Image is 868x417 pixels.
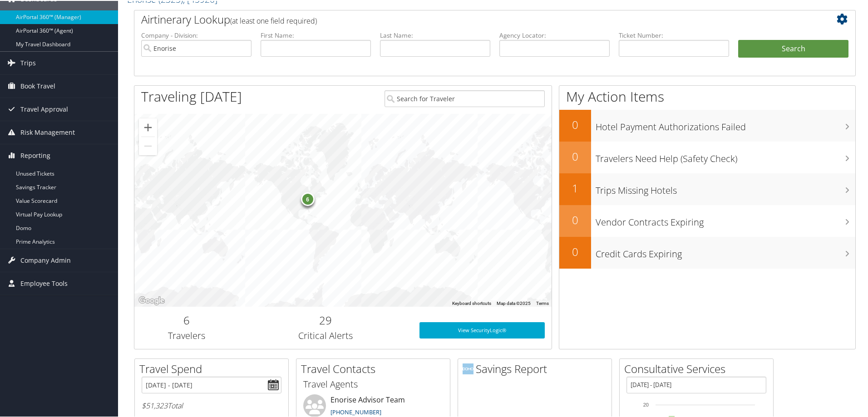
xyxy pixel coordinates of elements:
[559,109,855,141] a: 0Hotel Payment Authorizations Failed
[230,15,317,25] span: (at least one field required)
[141,86,242,105] h1: Traveling [DATE]
[497,300,531,305] span: Map data ©2025
[142,400,281,410] h6: Total
[559,141,855,172] a: 0Travelers Need Help (Safety Check)
[463,360,612,376] h2: Savings Report
[596,179,855,196] h3: Trips Missing Hotels
[619,30,729,39] label: Ticket Number:
[596,115,855,132] h3: Hotel Payment Authorizations Failed
[624,360,773,376] h2: Consultative Services
[559,172,855,204] a: 1Trips Missing Hotels
[20,143,50,166] span: Reporting
[380,30,490,39] label: Last Name:
[499,30,610,39] label: Agency Locator:
[141,11,789,26] h2: Airtinerary Lookup
[137,294,167,306] a: Open this area in Google Maps (opens a new window)
[141,329,232,341] h3: Travelers
[559,86,855,105] h1: My Action Items
[559,243,591,259] h2: 0
[559,211,591,227] h2: 0
[303,377,443,390] h3: Travel Agents
[463,363,473,373] img: domo-logo.png
[596,242,855,260] h3: Credit Cards Expiring
[330,407,381,415] a: [PHONE_NUMBER]
[141,30,252,39] label: Company - Division:
[20,74,55,97] span: Book Travel
[142,400,168,410] span: $51,323
[301,360,450,376] h2: Travel Contacts
[301,191,314,205] div: 6
[559,236,855,268] a: 0Credit Cards Expiring
[559,180,591,195] h2: 1
[141,312,232,327] h2: 6
[261,30,371,39] label: First Name:
[20,271,68,294] span: Employee Tools
[246,329,406,341] h3: Critical Alerts
[139,136,157,154] button: Zoom out
[385,89,545,106] input: Search for Traveler
[643,401,649,407] tspan: 20
[559,204,855,236] a: 0Vendor Contracts Expiring
[139,360,288,376] h2: Travel Spend
[246,312,406,327] h2: 29
[20,97,68,120] span: Travel Approval
[20,248,71,271] span: Company Admin
[738,39,848,57] button: Search
[596,211,855,228] h3: Vendor Contracts Expiring
[559,148,591,163] h2: 0
[20,51,36,74] span: Trips
[139,118,157,136] button: Zoom in
[20,120,75,143] span: Risk Management
[452,299,491,306] button: Keyboard shortcuts
[559,116,591,132] h2: 0
[536,300,549,305] a: Terms (opens in new tab)
[596,147,855,164] h3: Travelers Need Help (Safety Check)
[419,321,545,338] a: View SecurityLogic®
[137,294,167,306] img: Google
